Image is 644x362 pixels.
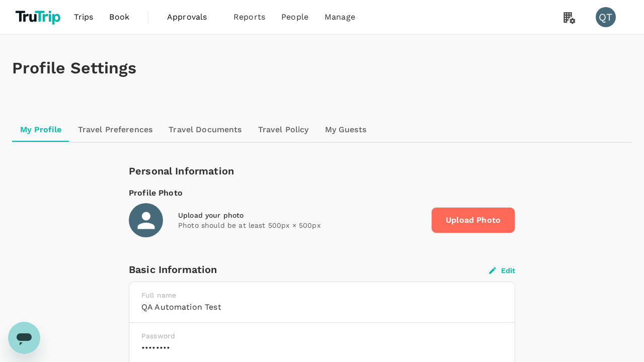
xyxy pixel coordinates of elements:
[317,118,374,142] a: My Guests
[167,11,217,23] span: Approvals
[12,6,66,28] img: TruTrip logo
[141,300,503,314] h6: QA Automation Test
[489,266,515,275] button: Edit
[109,11,129,23] span: Book
[281,11,308,23] span: People
[129,163,515,179] div: Personal Information
[74,11,94,23] span: Trips
[178,210,423,220] div: Upload your photo
[129,187,515,199] div: Profile Photo
[178,220,423,230] p: Photo should be at least 500px × 500px
[596,7,616,27] div: QT
[129,261,489,278] div: Basic Information
[8,322,40,354] iframe: Button to launch messaging window
[325,11,355,23] span: Manage
[12,59,632,77] h1: Profile Settings
[70,118,161,142] a: Travel Preferences
[141,341,503,355] h6: ••••••••
[431,207,515,233] span: Upload Photo
[160,118,250,142] a: Travel Documents
[233,11,265,23] span: Reports
[141,331,503,341] p: Password
[250,118,317,142] a: Travel Policy
[12,118,70,142] a: My Profile
[141,290,503,300] p: Full name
